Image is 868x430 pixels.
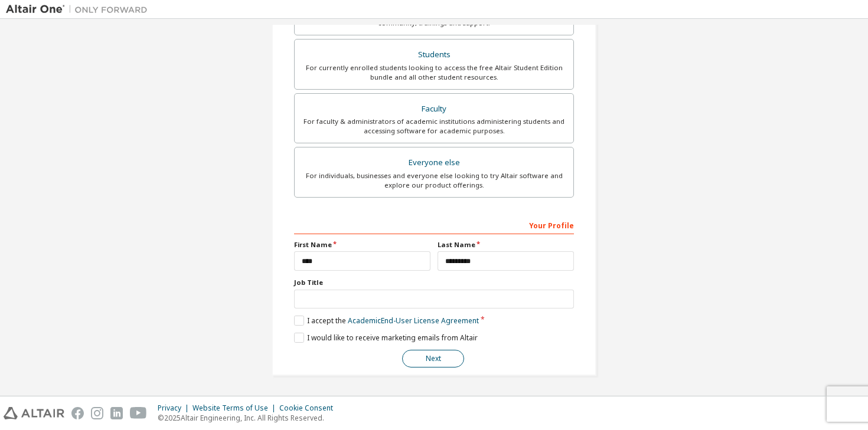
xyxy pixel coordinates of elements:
[348,316,479,326] a: Academic End-User License Agreement
[130,407,147,419] img: youtube.svg
[302,101,566,117] div: Faculty
[294,333,478,343] label: I would like to receive marketing emails from Altair
[402,350,464,367] button: Next
[279,403,340,413] div: Cookie Consent
[294,278,574,287] label: Job Title
[302,47,566,63] div: Students
[302,63,566,82] div: For currently enrolled students looking to access the free Altair Student Edition bundle and all ...
[294,240,430,250] label: First Name
[6,4,154,15] img: Altair One
[192,403,279,413] div: Website Terms of Use
[110,407,123,419] img: linkedin.svg
[302,117,566,136] div: For faculty & administrators of academic institutions administering students and accessing softwa...
[71,407,84,419] img: facebook.svg
[4,407,64,419] img: altair_logo.svg
[294,316,479,326] label: I accept the
[302,171,566,190] div: For individuals, businesses and everyone else looking to try Altair software and explore our prod...
[302,155,566,171] div: Everyone else
[438,240,574,250] label: Last Name
[294,215,574,234] div: Your Profile
[91,407,103,419] img: instagram.svg
[158,403,192,413] div: Privacy
[158,413,340,423] p: © 2025 Altair Engineering, Inc. All Rights Reserved.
